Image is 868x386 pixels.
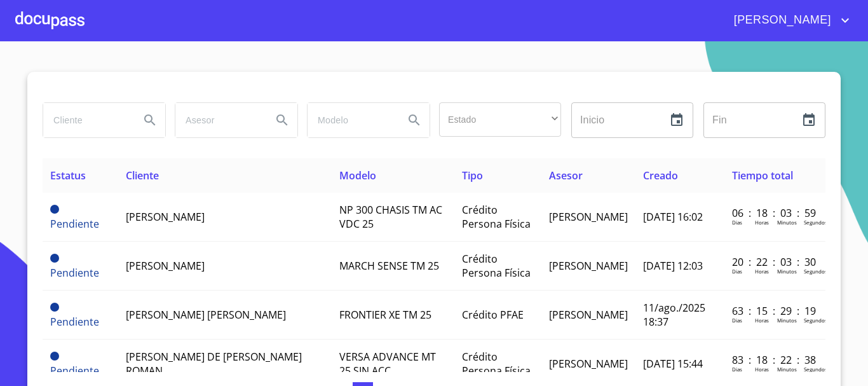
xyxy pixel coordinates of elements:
[724,10,853,31] button: account of current user
[43,103,130,137] input: search
[126,259,205,273] span: [PERSON_NAME]
[732,255,818,269] p: 20 : 22 : 03 : 30
[777,366,797,373] p: Minutos
[755,219,769,226] p: Horas
[126,350,302,378] span: [PERSON_NAME] DE [PERSON_NAME] ROMAN
[732,268,742,275] p: Dias
[50,315,99,329] span: Pendiente
[732,206,818,220] p: 06 : 18 : 03 : 59
[643,169,678,183] span: Creado
[804,366,827,373] p: Segundos
[399,105,430,135] button: Search
[643,357,703,371] span: [DATE] 15:44
[126,169,159,183] span: Cliente
[777,219,797,226] p: Minutos
[643,259,703,273] span: [DATE] 12:03
[50,205,59,214] span: Pendiente
[339,203,442,231] span: NP 300 CHASIS TM AC VDC 25
[50,364,99,378] span: Pendiente
[50,217,99,231] span: Pendiente
[732,366,742,373] p: Dias
[804,268,827,275] p: Segundos
[50,169,86,183] span: Estatus
[755,317,769,324] p: Horas
[777,268,797,275] p: Minutos
[339,259,439,273] span: MARCH SENSE TM 25
[267,105,297,135] button: Search
[462,308,524,322] span: Crédito PFAE
[126,308,286,322] span: [PERSON_NAME] [PERSON_NAME]
[175,103,262,137] input: search
[549,259,628,273] span: [PERSON_NAME]
[339,169,376,183] span: Modelo
[549,169,583,183] span: Asesor
[724,10,837,31] span: [PERSON_NAME]
[462,350,531,378] span: Crédito Persona Física
[135,105,165,135] button: Search
[755,268,769,275] p: Horas
[643,210,703,224] span: [DATE] 16:02
[732,169,793,183] span: Tiempo total
[777,317,797,324] p: Minutos
[732,304,818,318] p: 63 : 15 : 29 : 19
[50,254,59,263] span: Pendiente
[804,219,827,226] p: Segundos
[549,308,628,322] span: [PERSON_NAME]
[439,102,561,137] div: ​
[755,366,769,373] p: Horas
[126,210,205,224] span: [PERSON_NAME]
[804,317,827,324] p: Segundos
[643,301,705,329] span: 11/ago./2025 18:37
[339,308,431,322] span: FRONTIER XE TM 25
[549,210,628,224] span: [PERSON_NAME]
[339,350,436,378] span: VERSA ADVANCE MT 25 SIN ACC
[50,303,59,312] span: Pendiente
[732,353,818,367] p: 83 : 18 : 22 : 38
[462,169,483,183] span: Tipo
[462,252,531,280] span: Crédito Persona Física
[50,266,99,280] span: Pendiente
[732,317,742,324] p: Dias
[549,357,628,371] span: [PERSON_NAME]
[732,219,742,226] p: Dias
[50,352,59,361] span: Pendiente
[462,203,531,231] span: Crédito Persona Física
[308,103,394,137] input: search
